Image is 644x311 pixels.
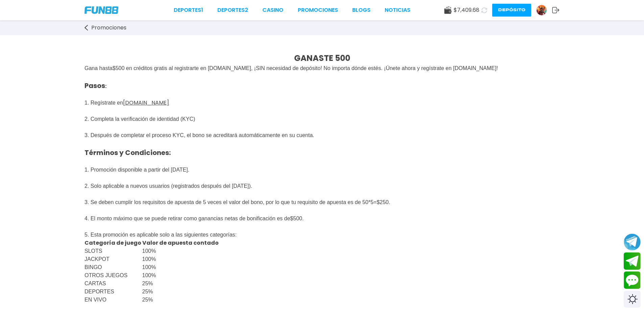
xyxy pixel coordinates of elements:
[377,199,380,205] span: $
[85,81,105,90] span: Pasos
[85,239,141,247] strong: Categoría de juego
[123,99,169,107] a: [DOMAIN_NAME]
[624,291,641,308] div: Switch theme
[85,24,133,32] a: Promociones
[536,5,547,15] img: Avatar
[85,297,106,303] span: EN VIVO
[536,5,552,16] a: Avatar
[85,289,114,294] span: DEPORTES
[385,6,410,14] a: NOTICIAS
[85,232,237,238] span: 5. Esta promoción es aplicable solo a las siguientes categorías:
[624,252,641,270] button: Join telegram
[142,272,156,278] span: 100%
[142,239,219,247] strong: Valor de apuesta contado
[290,216,293,221] span: $
[624,233,641,251] button: Join telegram channel
[217,6,248,14] a: Deportes2
[142,289,153,294] span: 25%
[142,264,156,270] span: 100%
[174,6,203,14] a: Deportes1
[85,248,102,254] span: SLOTS
[85,281,106,286] span: CARTAS
[293,216,304,221] span: 500.
[116,65,498,71] span: 500 en créditos gratis al registrarte en [DOMAIN_NAME], ¡SIN necesidad de depósito! No importa dó...
[142,248,156,254] span: 100%
[142,297,153,303] span: 25%
[85,73,377,205] span: 1. Regístrate en 2. Completa la verificación de identidad (KYC) 3. Después de completar el proces...
[113,65,116,71] span: $
[380,199,390,205] span: 250.
[262,6,283,14] a: CASINO
[85,264,102,270] span: BINGO
[454,6,479,14] span: $ 7,409.68
[85,148,171,157] strong: Términos y Condiciones:
[624,271,641,289] button: Contact customer service
[85,6,118,14] img: Company Logo
[91,24,126,32] span: Promociones
[85,216,290,221] span: 4. El monto máximo que se puede retirar como ganancias netas de bonificación es de
[352,6,371,14] a: BLOGS
[142,281,153,286] span: 25%
[85,256,110,262] span: JACKPOT
[492,4,531,17] button: Depósito
[85,272,127,278] span: OTROS JUEGOS
[298,6,338,14] a: Promociones
[85,65,113,71] span: Gana hasta
[142,256,156,262] span: 100%
[294,52,350,64] strong: GANASTE 500
[85,82,106,90] strong: :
